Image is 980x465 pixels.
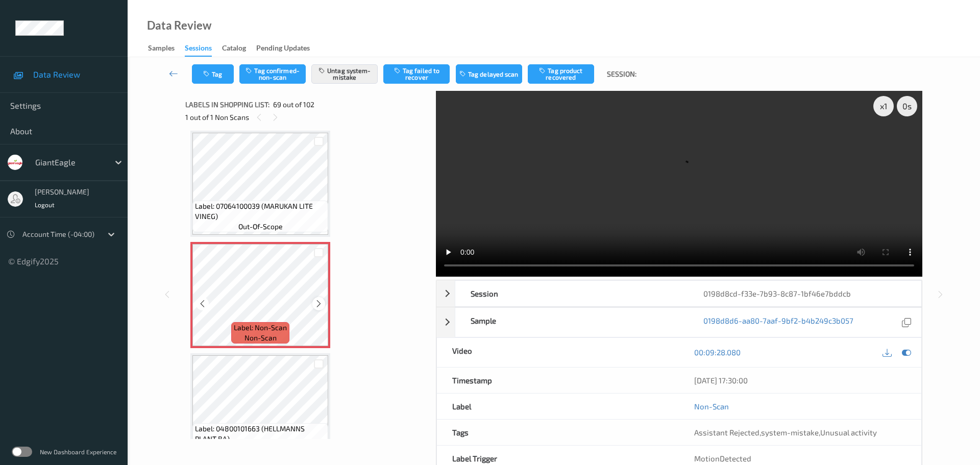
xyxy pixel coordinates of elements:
span: Label: 04800101663 (HELLMANNS PLANT BA) [195,424,326,444]
button: Tag confirmed-non-scan [239,64,306,84]
div: [DATE] 17:30:00 [694,375,906,385]
div: Sessions [185,43,212,57]
div: Catalog [222,43,246,56]
span: Labels in shopping list: [185,100,269,110]
div: Video [437,338,679,367]
a: Pending Updates [256,41,320,56]
div: Timestamp [437,368,679,393]
a: Catalog [222,41,256,56]
div: Session0198d8cd-f33e-7b93-8c87-1bf46e7bddcb [436,280,922,307]
div: Tags [437,420,679,445]
button: Untag system-mistake [311,64,378,84]
div: Samples [148,43,175,56]
a: Sessions [185,41,222,57]
button: Tag [192,64,234,84]
span: Label: 07064100039 (MARUKAN LITE VINEG) [195,201,326,222]
span: Assistant Rejected [694,428,759,437]
div: 0 s [897,96,917,116]
a: 0198d8d6-aa80-7aaf-9bf2-b4b249c3b057 [703,315,853,329]
div: Session [455,281,689,306]
button: Tag product recovered [528,64,594,84]
span: out-of-scope [238,222,283,232]
div: Sample0198d8d6-aa80-7aaf-9bf2-b4b249c3b057 [436,307,922,337]
span: 69 out of 102 [273,100,314,110]
div: x 1 [873,96,894,116]
a: Samples [148,41,185,56]
button: Tag delayed scan [456,64,522,84]
span: Unusual activity [820,428,877,437]
span: Label: Non-Scan [234,323,287,333]
div: Label [437,394,679,419]
div: 1 out of 1 Non Scans [185,111,429,124]
span: , , [694,428,877,437]
div: Pending Updates [256,43,310,56]
div: Sample [455,308,689,337]
div: 0198d8cd-f33e-7b93-8c87-1bf46e7bddcb [688,281,921,306]
span: Session: [607,69,636,79]
a: Non-Scan [694,401,729,411]
a: 00:09:28.080 [694,347,741,357]
span: system-mistake [761,428,819,437]
span: non-scan [244,333,277,343]
button: Tag failed to recover [383,64,450,84]
div: Data Review [147,20,211,31]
